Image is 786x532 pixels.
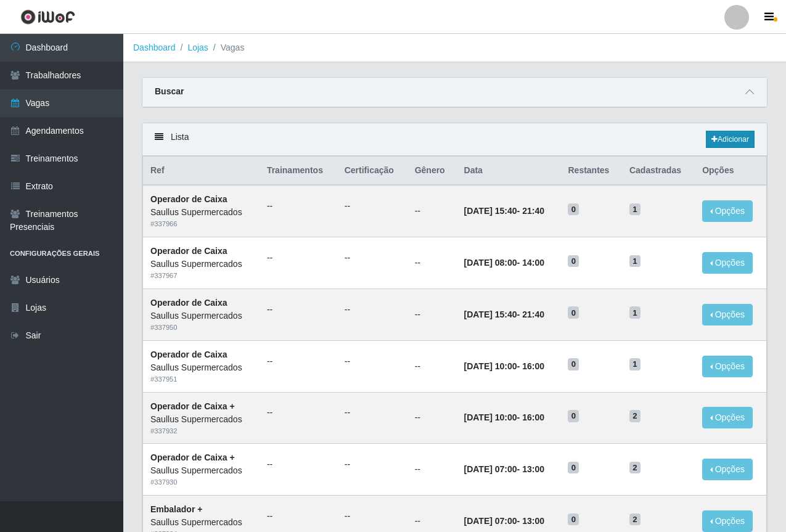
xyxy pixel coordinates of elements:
[629,462,641,474] span: 2
[522,258,544,268] time: 14:00
[629,203,641,216] span: 1
[345,458,400,471] ul: --
[629,514,641,526] span: 2
[150,516,252,529] div: Saullus Supermercados
[407,237,457,289] td: --
[407,444,457,496] td: --
[568,358,579,370] span: 0
[464,361,544,371] strong: -
[522,309,544,319] time: 21:40
[150,206,252,219] div: Saullus Supermercados
[522,361,544,371] time: 16:00
[345,303,400,316] ul: --
[407,340,457,392] td: --
[464,309,517,319] time: [DATE] 15:40
[267,458,330,471] ul: --
[464,309,544,319] strong: -
[150,374,252,385] div: # 337951
[150,219,252,229] div: # 337966
[568,255,579,268] span: 0
[150,246,227,256] strong: Operador de Caixa
[260,157,337,186] th: Trainamentos
[142,123,767,156] div: Lista
[464,206,517,216] time: [DATE] 15:40
[267,252,330,264] ul: --
[702,304,753,325] button: Opções
[337,157,407,186] th: Certificação
[150,361,252,374] div: Saullus Supermercados
[629,306,641,319] span: 1
[345,200,400,213] ul: --
[150,258,252,271] div: Saullus Supermercados
[629,410,641,422] span: 2
[208,41,245,54] li: Vagas
[150,426,252,436] div: # 337932
[522,516,544,526] time: 13:00
[20,9,75,25] img: CoreUI Logo
[345,355,400,368] ul: --
[133,43,176,52] a: Dashboard
[702,510,753,532] button: Opções
[702,200,753,222] button: Opções
[702,356,753,377] button: Opções
[706,131,755,148] a: Adicionar
[568,306,579,319] span: 0
[150,309,252,322] div: Saullus Supermercados
[622,157,695,186] th: Cadastradas
[407,289,457,340] td: --
[522,206,544,216] time: 21:40
[464,361,517,371] time: [DATE] 10:00
[150,271,252,281] div: # 337967
[345,252,400,264] ul: --
[267,355,330,368] ul: --
[464,412,544,422] strong: -
[267,303,330,316] ul: --
[702,252,753,274] button: Opções
[150,350,227,359] strong: Operador de Caixa
[150,413,252,426] div: Saullus Supermercados
[150,452,235,462] strong: Operador de Caixa +
[345,406,400,419] ul: --
[150,401,235,411] strong: Operador de Caixa +
[407,392,457,444] td: --
[457,157,561,186] th: Data
[150,477,252,488] div: # 337930
[560,157,621,186] th: Restantes
[522,412,544,422] time: 16:00
[123,34,786,62] nav: breadcrumb
[150,298,227,308] strong: Operador de Caixa
[267,406,330,419] ul: --
[150,464,252,477] div: Saullus Supermercados
[407,185,457,237] td: --
[464,516,517,526] time: [DATE] 07:00
[187,43,208,52] a: Lojas
[267,510,330,523] ul: --
[150,322,252,333] div: # 337950
[522,464,544,474] time: 13:00
[464,206,544,216] strong: -
[629,358,641,370] span: 1
[464,464,517,474] time: [DATE] 07:00
[629,255,641,268] span: 1
[143,157,260,186] th: Ref
[568,203,579,216] span: 0
[267,200,330,213] ul: --
[464,516,544,526] strong: -
[464,258,517,268] time: [DATE] 08:00
[464,258,544,268] strong: -
[568,514,579,526] span: 0
[702,459,753,480] button: Opções
[568,410,579,422] span: 0
[150,194,227,204] strong: Operador de Caixa
[568,462,579,474] span: 0
[464,412,517,422] time: [DATE] 10:00
[345,510,400,523] ul: --
[407,157,457,186] th: Gênero
[464,464,544,474] strong: -
[150,504,202,514] strong: Embalador +
[702,407,753,428] button: Opções
[155,86,184,96] strong: Buscar
[695,157,766,186] th: Opções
